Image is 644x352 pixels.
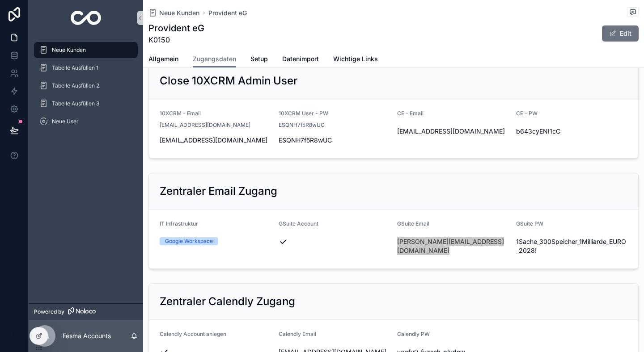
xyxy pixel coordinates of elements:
[52,64,98,71] span: Tabelle Ausfüllen 1
[160,294,295,309] h2: Zentraler Calendly Zugang
[602,25,639,42] button: Edit
[29,36,143,141] div: scrollable content
[333,54,378,63] span: Wichtige Links
[148,34,204,45] span: K0150
[279,331,316,337] span: Calendly Email
[148,51,178,69] a: Allgemein
[160,74,297,88] h2: Close 10XCRM Admin User
[148,54,178,63] span: Allgemein
[282,51,319,69] a: Datenimport
[160,184,277,198] h2: Zentraler Email Zugang
[397,220,429,227] span: GSuite Email
[397,127,509,136] span: [EMAIL_ADDRESS][DOMAIN_NAME]
[34,113,138,130] a: Neue User
[279,110,328,117] span: 10XCRM User - PW
[165,237,213,245] div: Google Workspace
[52,118,79,125] span: Neue User
[516,127,628,136] span: b643cyENI1cC
[282,54,319,63] span: Datenimport
[159,8,199,17] span: Neue Kunden
[279,136,390,145] span: ESQNH7f5R8wUC
[160,331,226,337] span: Calendly Account anlegen
[250,54,268,63] span: Setup
[34,60,138,76] a: Tabelle Ausfüllen 1
[193,51,236,68] a: Zugangsdaten
[34,308,64,315] span: Powered by
[250,51,268,69] a: Setup
[71,11,102,25] img: App logo
[52,100,99,107] span: Tabelle Ausfüllen 3
[148,8,199,17] a: Neue Kunden
[516,237,628,255] span: 1Sache_300Speicher_1Milliarde_EURO_2028!
[208,8,247,17] a: Provident eG
[34,96,138,112] a: Tabelle Ausfüllen 3
[34,78,138,94] a: Tabelle Ausfüllen 2
[516,220,543,227] span: GSuite PW
[333,51,378,69] a: Wichtige Links
[397,331,430,337] span: Calendly PW
[397,237,509,255] span: [PERSON_NAME][EMAIL_ADDRESS][DOMAIN_NAME]
[34,42,138,58] a: Neue Kunden
[52,82,99,89] span: Tabelle Ausfüllen 2
[63,331,111,340] p: Fesma Accounts
[160,220,198,227] span: IT Infrastruktur
[160,110,201,117] span: 10XCRM - Email
[279,220,318,227] span: GSuite Account
[516,110,538,117] span: CE - PW
[279,122,325,129] span: ESQNH7f5R8wUC
[148,22,204,34] h1: Provident eG
[397,110,424,117] span: CE - Email
[52,46,86,54] span: Neue Kunden
[160,122,250,129] span: [EMAIL_ADDRESS][DOMAIN_NAME]
[193,54,236,63] span: Zugangsdaten
[29,303,143,320] a: Powered by
[160,136,271,145] span: [EMAIL_ADDRESS][DOMAIN_NAME]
